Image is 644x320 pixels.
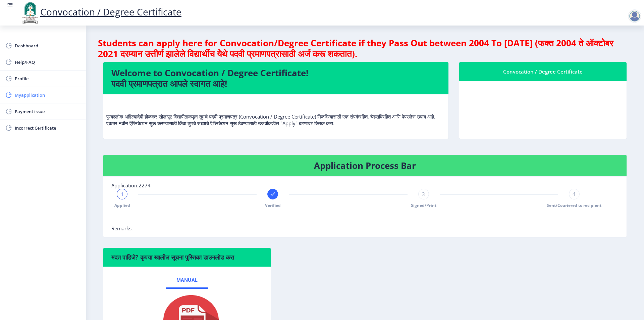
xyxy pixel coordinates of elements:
[547,202,601,208] span: Sent/Couriered to recipient
[111,67,440,89] h4: Welcome to Convocation / Degree Certificate! पदवी प्रमाणपत्रात आपले स्वागत आहे!
[114,202,130,208] span: Applied
[573,191,576,197] span: 4
[111,225,133,232] span: Remarks:
[15,107,80,116] span: Payment issue
[121,191,124,197] span: 1
[422,191,425,197] span: 3
[98,38,632,59] h4: Students can apply here for Convocation/Degree Certificate if they Pass Out between 2004 To [DATE...
[176,277,198,283] span: Manual
[15,42,80,50] span: Dashboard
[15,75,80,83] span: Profile
[15,58,80,66] span: Help/FAQ
[411,202,436,208] span: Signed/Print
[20,1,40,24] img: logo
[111,253,263,261] h6: मदत पाहिजे? कृपया खालील सूचना पुस्तिका डाउनलोड करा
[15,124,80,132] span: Incorrect Certificate
[20,5,181,18] a: Convocation / Degree Certificate
[467,67,619,76] div: Convocation / Degree Certificate
[111,182,151,189] span: Application:2274
[15,91,80,99] span: Myapplication
[111,160,619,171] h4: Application Process Bar
[265,202,281,208] span: Verified
[166,272,208,288] a: Manual
[106,100,445,127] p: पुण्यश्लोक अहिल्यादेवी होळकर सोलापूर विद्यापीठाकडून तुमचे पदवी प्रमाणपत्र (Convocation / Degree C...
